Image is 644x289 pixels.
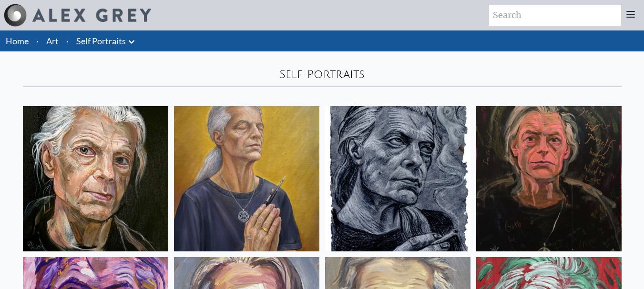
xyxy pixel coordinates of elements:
a: Art [46,34,59,48]
div: Self Portraits [23,67,622,82]
li: · [62,30,72,51]
a: Self Portraits [76,34,126,48]
input: Search [489,5,621,26]
li: · [32,30,42,51]
a: Home [6,36,29,46]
